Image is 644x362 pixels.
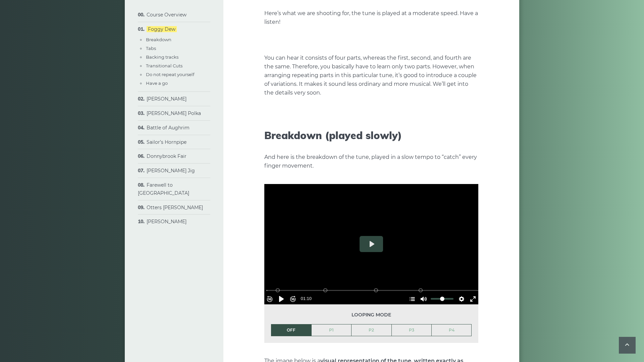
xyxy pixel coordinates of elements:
[147,26,177,32] a: Foggy Dew
[264,129,478,141] h2: Breakdown (played slowly)
[147,110,201,116] a: [PERSON_NAME] Polka
[147,219,186,225] a: [PERSON_NAME]
[147,125,190,131] a: Battle of Aughrim
[432,324,471,336] a: P4
[146,37,171,42] a: Breakdown
[146,63,182,68] a: Transitional Cuts
[147,96,186,102] a: [PERSON_NAME]
[264,9,478,26] p: Here’s what we are shooting for, the tune is played at a moderate speed. Have a listen!
[146,80,168,86] a: Have a go
[264,54,478,97] p: You can hear it consists of four parts, whereas the first, second, and fourth are the same. There...
[312,324,352,336] a: P1
[271,311,472,319] span: Looping mode
[147,168,195,174] a: [PERSON_NAME] Jig
[146,72,194,77] a: Do not repeat yourself
[264,153,478,170] p: And here is the breakdown of the tune, played in a slow tempo to “catch” every finger movement.
[147,139,186,145] a: Sailor’s Hornpipe
[352,324,391,336] a: P2
[146,46,156,51] a: Tabs
[392,324,432,336] a: P3
[146,54,178,60] a: Backing tracks
[147,153,186,159] a: Donnybrook Fair
[147,204,203,210] a: Otters [PERSON_NAME]
[138,182,189,196] a: Farewell to [GEOGRAPHIC_DATA]
[147,12,186,18] a: Course Overview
